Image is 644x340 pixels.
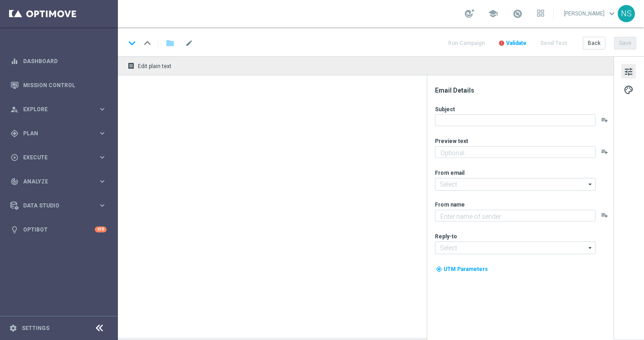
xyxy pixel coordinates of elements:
[23,49,107,73] a: Dashboard
[435,241,595,254] input: Select
[10,178,107,185] button: track_changes Analyze keyboard_arrow_right
[98,129,107,138] i: keyboard_arrow_right
[23,179,98,184] span: Analyze
[436,266,442,272] i: my_location
[10,130,107,137] button: gps_fixed Plan keyboard_arrow_right
[10,226,107,233] button: lightbulb Optibot +10
[10,105,19,113] i: person_search
[10,73,107,97] div: Mission Control
[601,116,608,123] button: playlist_add
[563,7,618,20] a: [PERSON_NAME]keyboard_arrow_down
[10,153,19,162] i: play_circle_outline
[601,148,608,155] button: playlist_add
[435,86,613,94] div: Email Details
[614,37,636,49] button: Save
[10,177,19,186] i: track_changes
[22,325,49,331] a: Settings
[95,227,107,232] div: +10
[435,106,455,113] label: Subject
[435,178,595,191] input: Select
[10,202,107,209] button: Data Studio keyboard_arrow_right
[444,266,488,272] span: UTM Parameters
[23,217,95,241] a: Optibot
[10,58,107,65] button: equalizer Dashboard
[10,217,107,241] div: Optibot
[624,66,634,78] span: tune
[583,37,605,49] button: Back
[435,138,468,145] label: Preview text
[23,73,107,97] a: Mission Control
[166,38,175,49] i: folder
[10,177,98,186] div: Analyze
[10,202,98,210] div: Data Studio
[23,131,98,136] span: Plan
[98,153,107,162] i: keyboard_arrow_right
[127,62,135,69] i: receipt
[10,105,98,113] div: Explore
[435,264,489,274] button: my_location UTM Parameters
[125,36,139,50] i: keyboard_arrow_down
[618,5,635,22] div: NS
[23,107,98,112] span: Explore
[10,129,98,138] div: Plan
[435,201,465,208] label: From name
[601,212,608,219] button: playlist_add
[506,40,527,46] span: Validate
[498,40,505,46] i: error
[9,324,17,332] i: settings
[621,64,636,79] button: tune
[10,129,19,138] i: gps_fixed
[10,153,98,162] div: Execute
[435,233,457,240] label: Reply-to
[98,201,107,210] i: keyboard_arrow_right
[23,203,98,208] span: Data Studio
[621,82,636,97] button: palette
[10,154,107,161] button: play_circle_outline Execute keyboard_arrow_right
[10,106,107,113] button: person_search Explore keyboard_arrow_right
[497,37,528,49] button: error Validate
[10,49,107,73] div: Dashboard
[10,82,107,89] button: Mission Control
[98,105,107,113] i: keyboard_arrow_right
[138,63,171,69] span: Edit plain text
[10,226,19,234] i: lightbulb
[10,57,19,65] i: equalizer
[98,177,107,186] i: keyboard_arrow_right
[586,242,595,254] i: arrow_drop_down
[624,84,634,96] span: palette
[23,155,98,160] span: Execute
[488,9,498,19] span: school
[185,39,193,47] span: mode_edit
[125,60,176,72] button: receipt Edit plain text
[435,169,464,177] label: From email
[165,36,176,50] button: folder
[586,178,595,190] i: arrow_drop_down
[607,9,617,19] span: keyboard_arrow_down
